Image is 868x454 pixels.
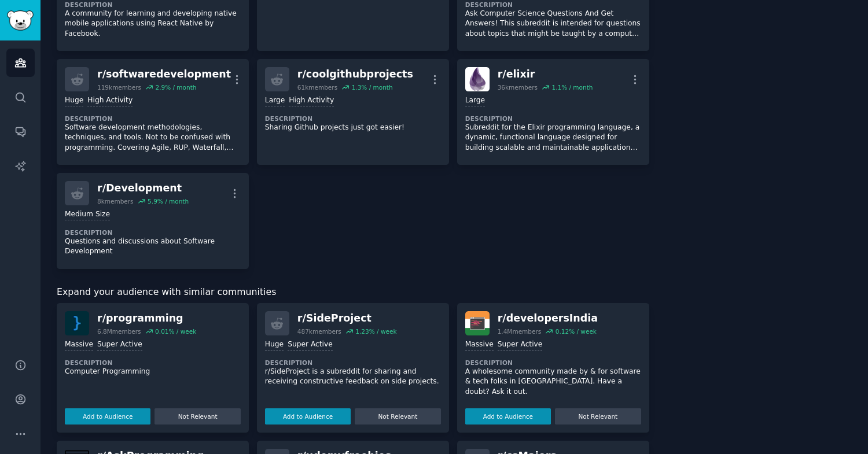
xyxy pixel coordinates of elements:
[97,181,189,195] div: r/ Development
[498,67,593,82] div: r/ elixir
[457,59,649,165] a: elixirr/elixir36kmembers1.1% / monthLargeDescriptionSubreddit for the Elixir programming language...
[97,311,196,326] div: r/ programming
[65,228,241,237] dt: Description
[465,95,485,106] div: Large
[65,311,89,335] img: programming
[65,209,110,220] div: Medium Size
[57,59,249,165] a: r/softwaredevelopment119kmembers2.9% / monthHugeHigh ActivityDescriptionSoftware development meth...
[65,1,241,9] dt: Description
[288,339,333,350] div: Super Active
[155,327,196,335] div: 0.01 % / week
[155,408,240,425] button: Not Relevant
[7,10,34,31] img: GummySearch logo
[265,95,285,106] div: Large
[498,83,538,91] div: 36k members
[265,408,351,425] button: Add to Audience
[551,83,593,91] div: 1.1 % / month
[97,197,134,205] div: 8k members
[297,311,397,326] div: r/ SideProject
[57,285,276,300] span: Expand your audience with similar communities
[155,83,196,91] div: 2.9 % / month
[355,327,396,335] div: 1.23 % / week
[65,408,150,425] button: Add to Audience
[65,359,241,367] dt: Description
[257,59,449,165] a: r/coolgithubprojects61kmembers1.3% / monthLargeHigh ActivityDescriptionSharing Github projects ju...
[65,95,83,106] div: Huge
[265,367,441,387] p: r/SideProject is a subreddit for sharing and receiving constructive feedback on side projects.
[555,408,641,425] button: Not Relevant
[65,367,241,377] p: Computer Programming
[97,339,142,350] div: Super Active
[556,327,597,335] div: 0.12 % / week
[97,83,141,91] div: 119k members
[65,339,93,350] div: Massive
[65,115,241,123] dt: Description
[498,327,542,335] div: 1.4M members
[465,359,641,367] dt: Description
[498,311,598,326] div: r/ developersIndia
[97,327,141,335] div: 6.8M members
[87,95,133,106] div: High Activity
[352,83,393,91] div: 1.3 % / month
[57,173,249,269] a: r/Development8kmembers5.9% / monthMedium SizeDescriptionQuestions and discussions about Software ...
[289,95,334,106] div: High Activity
[297,327,341,335] div: 487k members
[465,367,641,397] p: A wholesome community made by & for software & tech folks in [GEOGRAPHIC_DATA]. Have a doubt? Ask...
[465,115,641,123] dt: Description
[465,123,641,153] p: Subreddit for the Elixir programming language, a dynamic, functional language designed for buildi...
[265,339,284,350] div: Huge
[265,123,441,133] p: Sharing Github projects just got easier!
[465,339,494,350] div: Massive
[465,408,551,425] button: Add to Audience
[65,9,241,39] p: A community for learning and developing native mobile applications using React Native by Facebook.
[65,237,241,257] p: Questions and discussions about Software Development
[355,408,440,425] button: Not Relevant
[265,115,441,123] dt: Description
[297,67,413,82] div: r/ coolgithubprojects
[465,67,490,91] img: elixir
[97,67,231,82] div: r/ softwaredevelopment
[465,311,490,335] img: developersIndia
[65,123,241,153] p: Software development methodologies, techniques, and tools. Not to be confused with programming. C...
[498,339,543,350] div: Super Active
[148,197,189,205] div: 5.9 % / month
[265,359,441,367] dt: Description
[297,83,337,91] div: 61k members
[465,9,641,39] p: Ask Computer Science Questions And Get Answers! This subreddit is intended for questions about to...
[465,1,641,9] dt: Description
